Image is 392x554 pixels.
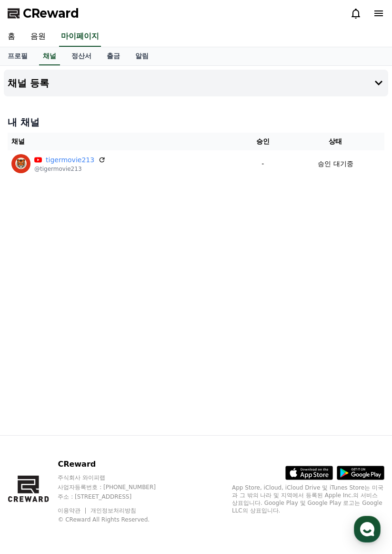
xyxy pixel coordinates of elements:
[59,27,101,47] a: 마이페이지
[8,133,239,150] th: 채널
[8,115,384,129] h4: 내 채널
[39,47,60,65] a: 채널
[58,483,174,491] p: 사업자등록번호 : [PHONE_NUMBER]
[23,27,53,47] a: 음원
[90,507,136,514] a: 개인정보처리방침
[46,155,94,165] a: tigermovie213
[58,493,174,501] p: 주소 : [STREET_ADDRESS]
[58,459,174,470] p: CReward
[128,47,156,65] a: 알림
[8,6,79,21] a: CReward
[99,47,128,65] a: 출금
[4,70,388,96] button: 채널 등록
[287,133,384,150] th: 상태
[11,154,30,173] img: tigermovie213
[232,484,384,514] p: App Store, iCloud, iCloud Drive 및 iTunes Store는 미국과 그 밖의 나라 및 지역에서 등록된 Apple Inc.의 서비스 상표입니다. Goo...
[239,133,287,150] th: 승인
[318,159,353,169] p: 승인 대기중
[64,47,99,65] a: 정산서
[34,165,106,173] p: @tigermovie213
[23,6,79,21] span: CReward
[58,507,88,514] a: 이용약관
[8,78,49,88] h4: 채널 등록
[58,516,174,523] p: © CReward All Rights Reserved.
[243,159,283,169] p: -
[58,474,174,481] p: 주식회사 와이피랩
